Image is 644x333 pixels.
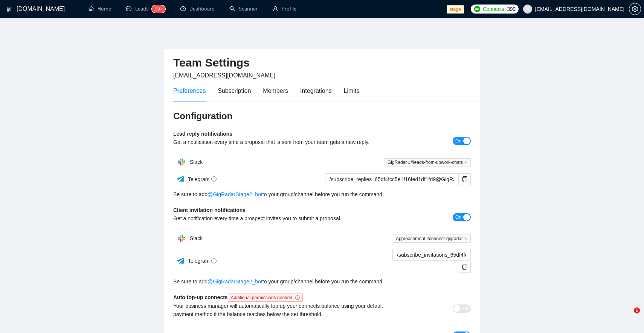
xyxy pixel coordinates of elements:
sup: 99+ [152,5,165,13]
a: searchScanner [230,6,258,12]
div: Integrations [300,86,332,95]
span: close [464,160,468,164]
span: Connects: [483,5,505,13]
img: ww3wtPAAAAAElFTkSuQmCC [176,256,185,266]
div: Be sure to add to your group/channel before you run the command [173,277,471,286]
img: ww3wtPAAAAAElFTkSuQmCC [176,174,185,184]
img: upwork-logo.png [474,6,480,12]
a: @GigRadarStage2_bot [208,277,262,286]
a: setting [629,6,641,12]
span: Off [462,304,468,313]
span: On [455,213,461,221]
span: copy [459,176,470,182]
span: [EMAIL_ADDRESS][DOMAIN_NAME] [173,72,275,79]
span: 399 [507,5,515,13]
span: setting [629,6,641,12]
span: info-circle [211,258,217,263]
span: Slack [190,235,203,241]
span: info-circle [295,295,300,300]
div: Limits [344,86,360,95]
div: Preferences [173,86,206,95]
button: copy [459,261,471,273]
span: info-circle [211,176,217,182]
iframe: Intercom live chat [618,307,636,325]
a: dashboardDashboard [180,6,215,12]
div: Get a notification every time a proposal that is sent from your team gets a new reply. [173,138,397,146]
button: setting [629,3,641,15]
span: Additional permissions needed. [228,294,303,302]
a: @GigRadarStage2_bot [208,190,262,198]
div: Members [263,86,288,95]
div: Be sure to add to your group/channel before you run the command [173,190,471,198]
span: Approachment #connect-gigradar [393,235,471,243]
span: 1 [634,307,640,313]
h3: Configuration [173,110,471,122]
b: Auto top-up connects [173,294,306,300]
span: GigRadar ##leads-from-upwork-chats [385,158,471,166]
div: Your business manager will automatically top up your connects balance using your default payment ... [173,302,397,318]
div: Subscription [218,86,251,95]
img: hpQkSZIkSZIkSZIkSZIkSZIkSZIkSZIkSZIkSZIkSZIkSZIkSZIkSZIkSZIkSZIkSZIkSZIkSZIkSZIkSZIkSZIkSZIkSZIkS... [174,154,189,170]
a: userProfile [273,6,296,12]
b: Client invitation notifications [173,207,246,213]
span: user [525,6,530,12]
span: Telegram [188,176,217,182]
span: Telegram [188,258,217,264]
span: close [464,237,468,241]
b: Lead reply notifications [173,131,232,137]
span: stage [447,5,464,14]
span: Slack [190,159,203,165]
img: logo [6,3,12,15]
button: copy [459,173,471,185]
h2: Team Settings [173,55,471,71]
div: Get a notification every time a prospect invites you to submit a proposal. [173,214,397,223]
a: homeHome [89,6,111,12]
span: copy [459,264,470,270]
img: hpQkSZIkSZIkSZIkSZIkSZIkSZIkSZIkSZIkSZIkSZIkSZIkSZIkSZIkSZIkSZIkSZIkSZIkSZIkSZIkSZIkSZIkSZIkSZIkS... [174,231,189,246]
a: messageLeads99+ [126,6,165,12]
span: On [455,137,461,145]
